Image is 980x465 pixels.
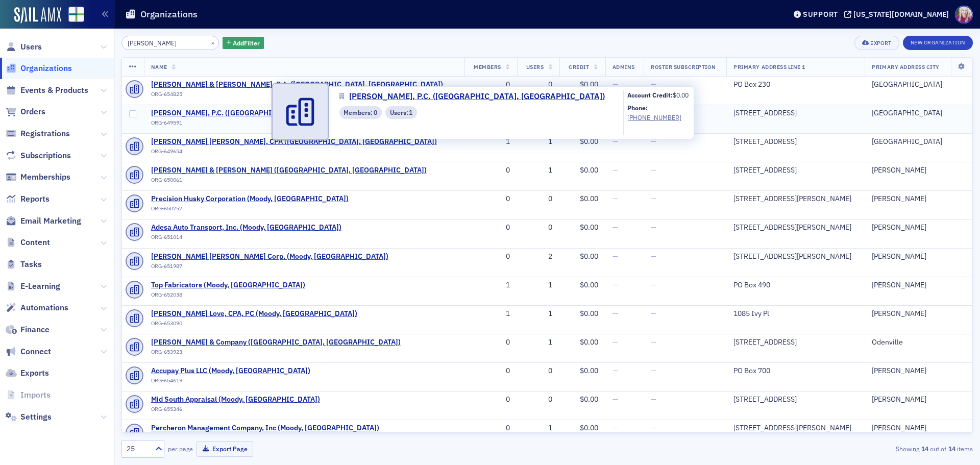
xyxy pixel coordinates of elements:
[651,137,656,146] span: —
[151,252,388,261] span: Jones Stephens Corp. (Moody, AL)
[339,106,382,119] div: Members: 0
[151,109,378,118] a: [PERSON_NAME], P.C. ([GEOGRAPHIC_DATA], [GEOGRAPHIC_DATA])
[651,194,656,203] span: —
[151,338,401,347] span: Moody & Company (Odenville, AL)
[580,223,598,232] span: $0.00
[151,166,427,175] a: [PERSON_NAME] & [PERSON_NAME] ([GEOGRAPHIC_DATA], [GEOGRAPHIC_DATA])
[872,281,965,290] div: [PERSON_NAME]
[151,80,443,89] a: [PERSON_NAME] & [PERSON_NAME], P.A. ([GEOGRAPHIC_DATA], [GEOGRAPHIC_DATA])
[474,63,501,70] span: Members
[151,177,427,187] div: ORG-650061
[524,137,552,146] div: 1
[612,223,618,232] span: —
[580,309,598,318] span: $0.00
[673,91,689,99] span: $0.00
[233,38,260,47] span: Add Filter
[651,280,656,289] span: —
[524,223,552,232] div: 0
[472,338,510,347] div: 0
[151,119,378,130] div: ORG-649591
[6,193,50,205] a: Reports
[20,389,51,401] span: Imports
[872,137,965,146] div: [GEOGRAPHIC_DATA]
[612,63,635,70] span: Admins
[872,109,965,118] div: [GEOGRAPHIC_DATA]
[6,368,49,379] a: Exports
[651,366,656,375] span: —
[651,423,656,432] span: —
[20,237,50,248] span: Content
[524,281,552,290] div: 1
[339,90,612,103] a: [PERSON_NAME], P.C. ([GEOGRAPHIC_DATA], [GEOGRAPHIC_DATA])
[580,137,598,146] span: $0.00
[733,223,857,232] div: [STREET_ADDRESS][PERSON_NAME]
[612,137,618,146] span: —
[151,395,320,404] a: Mid South Appraisal (Moody, [GEOGRAPHIC_DATA])
[6,302,68,313] a: Automations
[733,194,857,204] div: [STREET_ADDRESS][PERSON_NAME]
[151,291,305,302] div: ORG-652038
[151,109,378,118] span: James R. Moody, P.C. (Birmingham, AL)
[151,63,167,70] span: Name
[627,113,689,122] div: [PHONE_NUMBER]
[903,37,973,46] a: New Organization
[6,128,70,139] a: Registrations
[872,194,965,204] div: [PERSON_NAME]
[524,80,552,89] div: 0
[580,194,598,203] span: $0.00
[151,406,320,416] div: ORG-655346
[524,252,552,261] div: 2
[612,309,618,318] span: —
[151,309,357,319] span: Glenda Pitts Love, CPA, PC (Moody, AL)
[151,424,379,433] a: Percheron Management Company, Inc (Moody, [GEOGRAPHIC_DATA])
[20,324,50,335] span: Finance
[627,91,673,99] b: Account Credit:
[612,80,618,89] span: —
[524,166,552,175] div: 1
[472,395,510,404] div: 0
[870,40,891,46] div: Export
[872,223,965,232] div: [PERSON_NAME]
[872,63,940,70] span: Primary Address City
[223,37,264,50] button: AddFilter
[580,366,598,375] span: $0.00
[140,8,198,20] h1: Organizations
[872,338,965,347] div: Odenville
[6,172,70,183] a: Memberships
[526,63,544,70] span: Users
[20,63,72,74] span: Organizations
[20,411,52,423] span: Settings
[20,281,60,292] span: E-Learning
[872,395,965,404] div: [PERSON_NAME]
[6,237,50,248] a: Content
[6,411,52,423] a: Settings
[151,338,401,347] a: [PERSON_NAME] & Company ([GEOGRAPHIC_DATA], [GEOGRAPHIC_DATA])
[733,63,805,70] span: Primary Address Line 1
[580,165,598,175] span: $0.00
[472,309,510,319] div: 1
[6,346,51,357] a: Connect
[349,90,605,103] span: [PERSON_NAME], P.C. ([GEOGRAPHIC_DATA], [GEOGRAPHIC_DATA])
[524,424,552,433] div: 1
[612,395,618,404] span: —
[580,395,598,404] span: $0.00
[151,366,310,376] a: Accupay Plus LLC (Moody, [GEOGRAPHIC_DATA])
[844,11,952,18] button: [US_STATE][DOMAIN_NAME]
[14,7,61,23] img: SailAMX
[472,137,510,146] div: 1
[151,91,443,101] div: ORG-654825
[151,137,437,146] span: Morton White Moody, CPA (Childersburg, AL)
[472,252,510,261] div: 0
[6,324,50,335] a: Finance
[151,148,437,158] div: ORG-649654
[733,366,857,376] div: PO Box 700
[6,106,45,117] a: Orders
[853,10,949,19] div: [US_STATE][DOMAIN_NAME]
[472,424,510,433] div: 0
[472,194,510,204] div: 0
[20,346,51,357] span: Connect
[20,85,88,96] span: Events & Products
[524,366,552,376] div: 0
[580,252,598,261] span: $0.00
[20,302,68,313] span: Automations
